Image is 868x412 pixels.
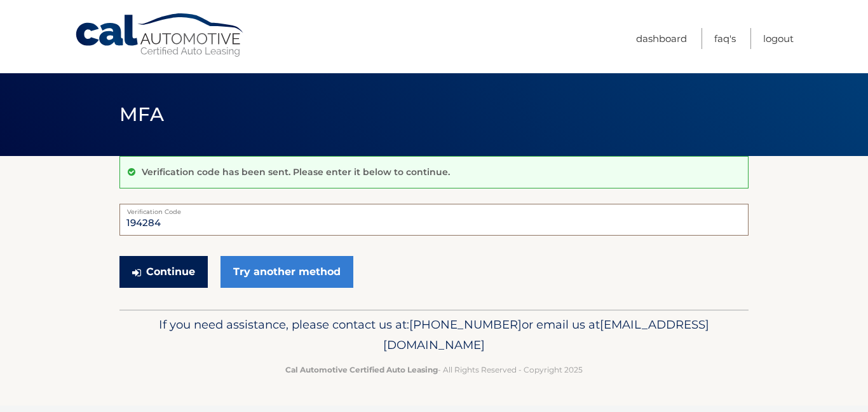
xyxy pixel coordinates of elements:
[383,317,709,352] span: [EMAIL_ADDRESS][DOMAIN_NAME]
[128,315,740,355] p: If you need assistance, please contact us at: or email us at
[128,363,740,376] p: - All Rights Reserved - Copyright 2025
[119,256,208,288] button: Continue
[119,103,164,126] span: MFA
[714,28,736,49] a: FAQ's
[74,13,246,58] a: Cal Automotive
[409,317,522,332] span: [PHONE_NUMBER]
[285,365,438,374] strong: Cal Automotive Certified Auto Leasing
[763,28,794,49] a: Logout
[142,166,450,178] p: Verification code has been sent. Please enter it below to continue.
[119,204,749,236] input: Verification Code
[119,204,749,214] label: Verification Code
[636,28,687,49] a: Dashboard
[220,256,353,288] a: Try another method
